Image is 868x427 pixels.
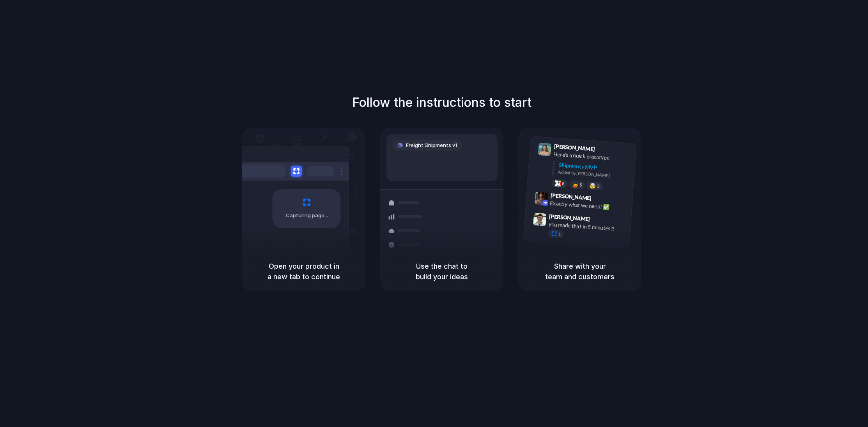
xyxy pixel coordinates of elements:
[590,183,596,189] div: 🤯
[352,93,531,112] h1: Follow the instructions to start
[550,199,628,212] div: Exactly what we need! ✅
[558,169,630,180] div: Added by [PERSON_NAME]
[553,150,631,163] div: Here's a quick prototype
[594,195,610,204] span: 9:42 AM
[550,191,592,202] span: [PERSON_NAME]
[406,142,457,149] span: Freight Shipments v1
[562,181,565,186] span: 8
[592,216,608,225] span: 9:47 AM
[554,142,595,153] span: [PERSON_NAME]
[597,145,613,155] span: 9:41 AM
[286,212,329,220] span: Capturing page
[548,220,626,233] div: you made that in 5 minutes?!
[390,261,494,282] h5: Use the chat to build your ideas
[558,232,561,236] span: 1
[558,161,631,174] div: Shipments MVP
[549,212,590,223] span: [PERSON_NAME]
[252,261,356,282] h5: Open your product in a new tab to continue
[597,184,600,188] span: 3
[579,182,582,187] span: 5
[528,261,632,282] h5: Share with your team and customers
